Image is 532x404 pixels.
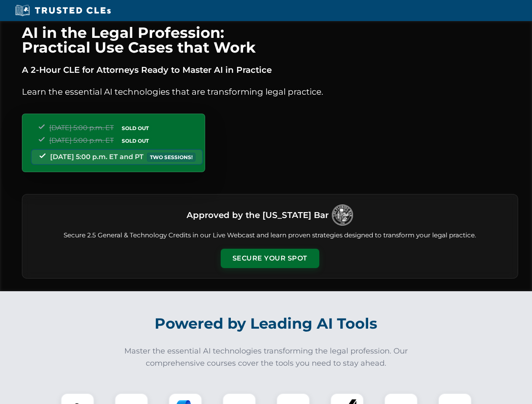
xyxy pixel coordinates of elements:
p: Secure 2.5 General & Technology Credits in our Live Webcast and learn proven strategies designed ... [32,231,508,240]
span: SOLD OUT [119,124,152,133]
span: [DATE] 5:00 p.m. ET [49,124,114,132]
span: [DATE] 5:00 p.m. ET [49,136,114,144]
h1: AI in the Legal Profession: Practical Use Cases that Work [22,25,518,55]
h3: Approved by the [US_STATE] Bar [187,207,329,223]
p: Learn the essential AI technologies that are transforming legal practice. [22,85,518,98]
h2: Powered by Leading AI Tools [33,309,500,338]
p: Master the essential AI technologies transforming the legal profession. Our comprehensive courses... [119,345,414,369]
span: SOLD OUT [119,136,152,145]
button: Secure Your Spot [221,249,319,268]
img: Trusted CLEs [13,4,113,17]
p: A 2-Hour CLE for Attorneys Ready to Master AI in Practice [22,63,518,77]
img: Logo [332,205,353,226]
